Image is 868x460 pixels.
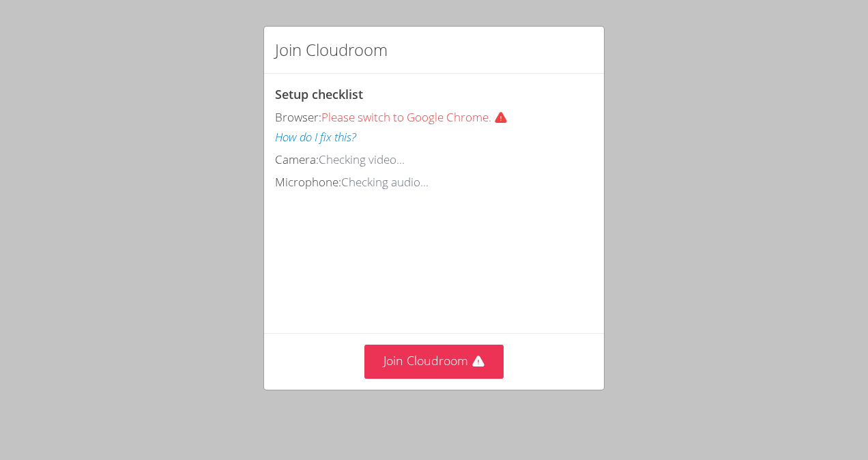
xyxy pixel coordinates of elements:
button: How do I fix this? [275,128,356,147]
span: Checking audio... [341,174,429,190]
button: Join Cloudroom [364,345,504,378]
span: Camera: [275,152,319,167]
span: Setup checklist [275,86,363,102]
span: Browser: [275,109,321,125]
span: Checking video... [319,152,405,167]
h2: Join Cloudroom [275,38,388,62]
span: Microphone: [275,174,341,190]
span: Please switch to Google Chrome. [321,109,513,125]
